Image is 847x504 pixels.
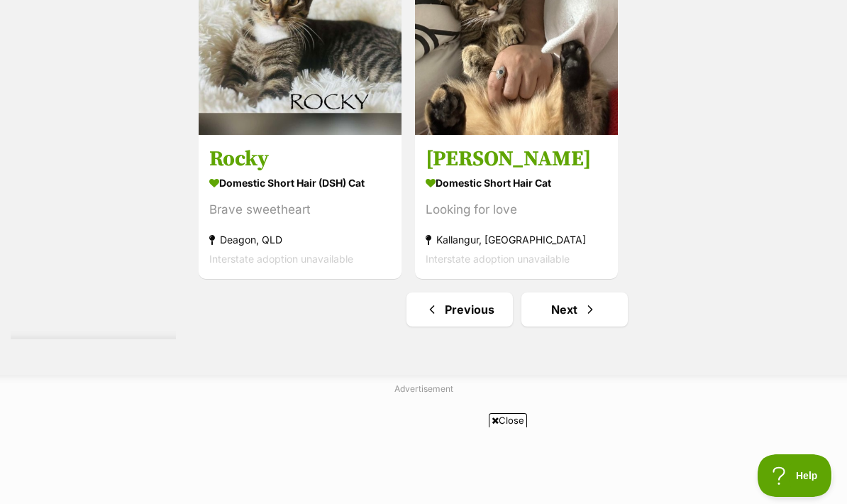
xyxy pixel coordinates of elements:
[521,292,628,327] a: Next page
[199,134,402,278] a: Rocky Domestic Short Hair (DSH) Cat Brave sweetheart Deagon, QLD Interstate adoption unavailable
[489,413,527,427] span: Close
[209,172,391,192] strong: Domestic Short Hair (DSH) Cat
[209,229,391,248] strong: Deagon, QLD
[209,145,391,172] h3: Rocky
[197,292,836,327] nav: Pagination
[426,199,607,219] div: Looking for love
[426,252,570,264] span: Interstate adoption unavailable
[426,229,607,248] strong: Kallangur, [GEOGRAPHIC_DATA]
[758,454,833,497] iframe: Help Scout Beacon - Open
[426,145,607,172] h3: [PERSON_NAME]
[415,134,618,278] a: [PERSON_NAME] Domestic Short Hair Cat Looking for love Kallangur, [GEOGRAPHIC_DATA] Interstate ad...
[209,252,353,264] span: Interstate adoption unavailable
[209,199,391,219] div: Brave sweetheart
[426,172,607,192] strong: Domestic Short Hair Cat
[165,433,682,497] iframe: Advertisement
[406,292,513,327] a: Previous page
